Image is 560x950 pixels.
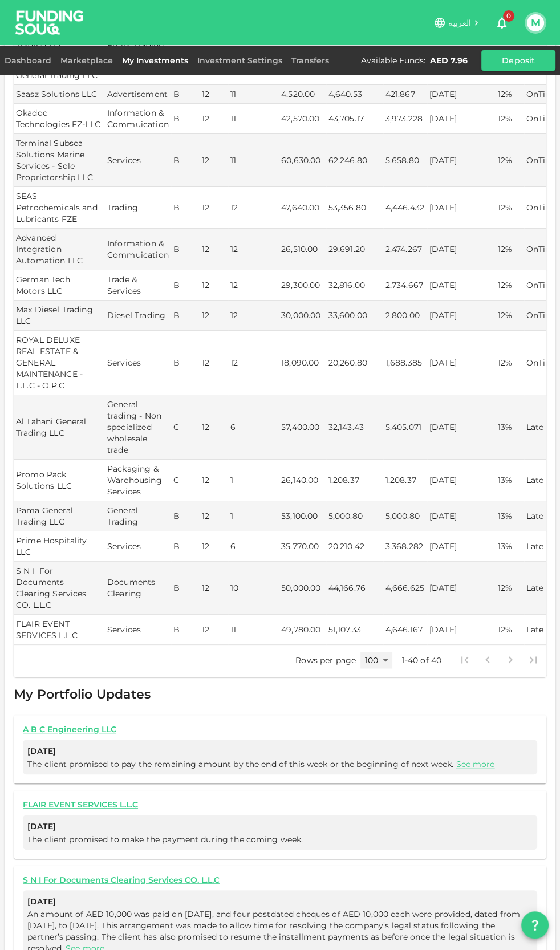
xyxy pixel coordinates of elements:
td: 53,100.00 [279,501,326,531]
td: 6 [228,531,279,562]
td: 12% [496,615,524,645]
td: 1,208.37 [326,460,383,501]
td: Promo Pack Solutions LLC [14,460,105,501]
div: AED 7.96 [430,55,468,66]
td: Services [105,615,171,645]
td: 43,705.17 [326,104,383,134]
td: 13% [496,395,524,460]
span: [DATE] [27,744,533,758]
td: 51,107.33 [326,615,383,645]
button: Deposit [481,50,555,71]
td: 49,780.00 [279,615,326,645]
td: 32,143.43 [326,395,383,460]
td: 12% [496,104,524,134]
td: B [171,301,200,331]
td: Diesel Trading [105,301,171,331]
td: B [171,104,200,134]
td: 60,630.00 [279,134,326,187]
button: 0 [490,11,513,34]
td: B [171,501,200,531]
td: ROYAL DELUXE REAL ESTATE & GENERAL MAINTENANCE - L.L.C - O.P.C [14,331,105,395]
td: 35,770.00 [279,531,326,562]
td: 12 [200,301,228,331]
td: 44,166.76 [326,562,383,615]
td: 57,400.00 [279,395,326,460]
td: 5,405.071 [383,395,427,460]
td: 2,474.267 [383,229,427,270]
td: [DATE] [427,134,496,187]
td: 12% [496,270,524,301]
td: 12 [228,270,279,301]
td: 3,368.282 [383,531,427,562]
td: 12% [496,331,524,395]
td: 421.867 [383,85,427,104]
td: 10 [228,562,279,615]
td: 29,300.00 [279,270,326,301]
td: 1,208.37 [383,460,427,501]
td: 3,973.228 [383,104,427,134]
td: [DATE] [427,270,496,301]
td: 12 [200,134,228,187]
td: 11 [228,85,279,104]
td: [DATE] [427,531,496,562]
td: [DATE] [427,187,496,229]
a: Marketplace [56,55,117,66]
td: 2,800.00 [383,301,427,331]
td: 12 [200,85,228,104]
td: B [171,270,200,301]
td: [DATE] [427,395,496,460]
td: 12% [496,134,524,187]
a: My Investments [117,55,193,66]
span: My Portfolio Updates [14,687,151,702]
td: 11 [228,134,279,187]
span: The client promised to make the payment during the coming week. [27,834,303,845]
td: 5,000.80 [326,501,383,531]
td: Services [105,531,171,562]
td: 12 [200,615,228,645]
td: Al Tahani General Trading LLC [14,395,105,460]
td: B [171,187,200,229]
td: 12 [200,104,228,134]
td: 1 [228,501,279,531]
td: 13% [496,531,524,562]
td: 4,520.00 [279,85,326,104]
td: 12 [228,187,279,229]
td: B [171,85,200,104]
td: 12 [200,270,228,301]
td: Services [105,331,171,395]
td: [DATE] [427,331,496,395]
td: 26,510.00 [279,229,326,270]
a: Dashboard [5,55,56,66]
td: Terminal Subsea Solutions Marine Services - Sole Proprietorship LLC [14,134,105,187]
td: Trading [105,187,171,229]
td: Information & Commuication [105,229,171,270]
td: 4,446.432 [383,187,427,229]
td: [DATE] [427,562,496,615]
td: Packaging & Warehousing Services [105,460,171,501]
td: Saasz Solutions LLC [14,85,105,104]
td: Trade & Services [105,270,171,301]
td: 12 [200,395,228,460]
a: Investment Settings [193,55,287,66]
td: 11 [228,104,279,134]
td: [DATE] [427,501,496,531]
p: Rows per page [295,654,356,665]
td: B [171,229,200,270]
td: General trading - Non specialized wholesale trade [105,395,171,460]
td: 12 [200,501,228,531]
button: M [527,14,544,31]
a: S N I For Documents Clearing Services CO. L.L.C [23,875,537,886]
td: German Tech Motors LLC [14,270,105,301]
td: 11 [228,615,279,645]
td: Advertisement [105,85,171,104]
td: 12 [228,229,279,270]
td: Okadoc Technologies FZ-LLC [14,104,105,134]
div: Available Funds : [361,55,425,66]
td: 33,600.00 [326,301,383,331]
td: C [171,460,200,501]
td: [DATE] [427,615,496,645]
td: [DATE] [427,301,496,331]
td: [DATE] [427,460,496,501]
td: 12 [228,301,279,331]
span: [DATE] [27,895,533,909]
